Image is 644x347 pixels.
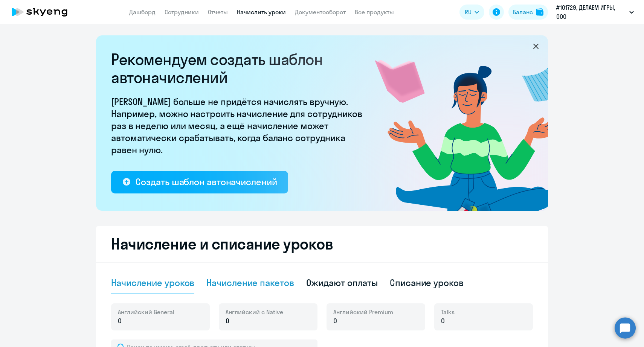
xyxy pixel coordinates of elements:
button: Создать шаблон автоначислений [111,171,288,193]
a: Отчеты [208,8,228,16]
span: 0 [441,316,445,326]
span: Talks [441,308,455,316]
span: 0 [333,316,337,326]
a: Дашборд [129,8,156,16]
span: 0 [118,316,122,326]
a: Все продукты [355,8,394,16]
a: Документооборот [295,8,346,16]
a: Начислить уроки [237,8,286,16]
div: Создать шаблон автоначислений [136,176,277,188]
h2: Рекомендуем создать шаблон автоначислений [111,50,367,87]
button: #101729, ДЕЛАЕМ ИГРЫ, ООО [552,3,638,21]
span: Английский General [118,308,174,316]
span: RU [465,8,472,17]
div: Ожидают оплаты [306,277,378,289]
p: #101729, ДЕЛАЕМ ИГРЫ, ООО [556,3,626,21]
h2: Начисление и списание уроков [111,235,533,253]
button: RU [459,5,484,20]
div: Начисление пакетов [206,277,294,289]
button: Балансbalance [508,5,548,20]
span: Английский Premium [333,308,393,316]
p: [PERSON_NAME] больше не придётся начислять вручную. Например, можно настроить начисление для сотр... [111,96,367,156]
img: balance [536,8,543,16]
div: Начисление уроков [111,277,194,289]
span: Английский с Native [226,308,283,316]
div: Баланс [513,8,533,17]
div: Списание уроков [390,277,464,289]
span: 0 [226,316,229,326]
a: Сотрудники [165,8,199,16]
